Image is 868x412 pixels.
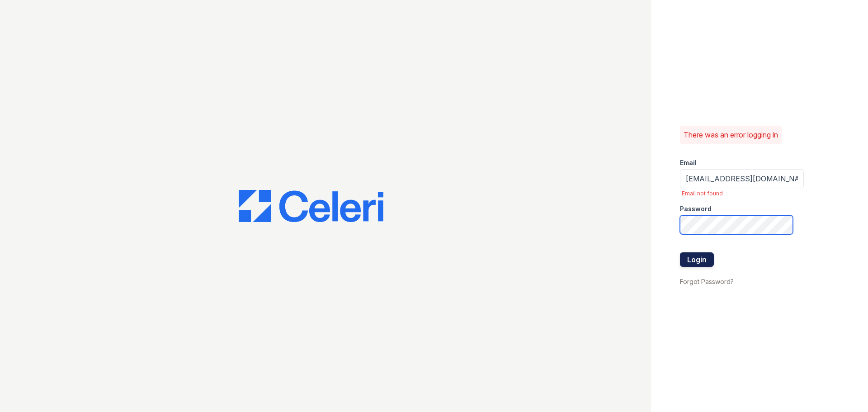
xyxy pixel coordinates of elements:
[680,252,714,267] button: Login
[680,204,712,213] label: Password
[682,190,804,197] span: Email not found
[684,129,778,140] p: There was an error logging in
[680,278,734,285] a: Forgot Password?
[680,158,697,167] label: Email
[239,190,383,223] img: CE_Logo_Blue-a8612792a0a2168367f1c8372b55b34899dd931a85d93a1a3d3e32e68fde9ad4.png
